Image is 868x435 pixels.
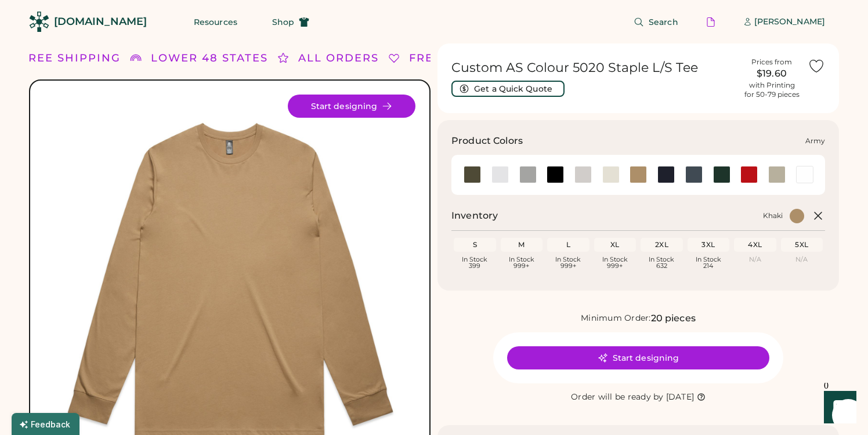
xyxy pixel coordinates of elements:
div: 20 pieces [651,311,696,325]
div: N/A [736,256,774,263]
div: FREE SHIPPING [21,50,121,66]
h3: Product Colors [451,134,523,148]
div: M [503,240,541,249]
div: Order will be ready by [571,391,664,403]
h1: Custom AS Colour 5020 Staple L/S Tee [451,60,736,76]
div: $19.60 [743,67,801,81]
div: Minimum Order: [581,313,651,324]
span: Shop [272,18,294,26]
div: Khaki [763,211,783,220]
button: Start designing [507,346,769,369]
h2: Inventory [451,209,498,223]
div: [DATE] [666,391,695,403]
button: Search [620,10,692,34]
button: Resources [180,10,251,34]
div: XL [596,240,634,249]
div: In Stock 999+ [596,256,634,269]
div: [PERSON_NAME] [754,16,825,28]
img: Rendered Logo - Screens [29,12,49,32]
div: [DOMAIN_NAME] [54,14,147,29]
div: with Printing for 50-79 pieces [744,81,800,99]
div: In Stock 999+ [503,256,541,269]
div: LOWER 48 STATES [151,50,268,66]
span: Search [649,18,678,26]
div: In Stock 214 [690,256,728,269]
div: FREE SHIPPING [409,50,509,66]
div: Prices from [751,57,792,67]
div: L [549,240,587,249]
div: In Stock 999+ [549,256,587,269]
div: N/A [783,256,821,263]
button: Shop [258,10,323,34]
div: 5XL [783,240,821,249]
div: S [456,240,494,249]
div: In Stock 632 [643,256,681,269]
div: ALL ORDERS [298,50,379,66]
iframe: Front Chat [813,383,863,433]
button: Start designing [288,95,415,118]
div: 2XL [643,240,681,249]
div: In Stock 399 [456,256,494,269]
button: Get a Quick Quote [451,81,565,97]
div: 4XL [736,240,774,249]
div: Army [805,136,825,146]
div: 3XL [690,240,728,249]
